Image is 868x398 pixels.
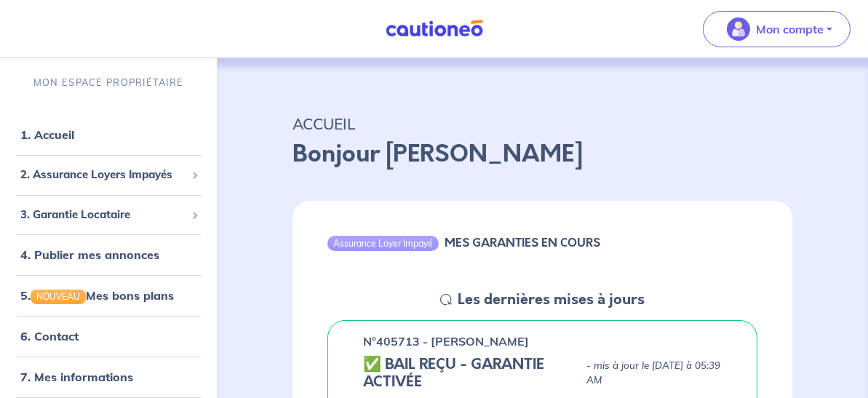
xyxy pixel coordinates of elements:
[586,359,722,388] p: - mis à jour le [DATE] à 05:39 AM
[703,11,851,47] button: illu_account_valid_menu.svgMon compte
[20,127,74,142] a: 1. Accueil
[363,356,722,391] div: state: CONTRACT-VALIDATED, Context: ,MAYBE-CERTIFICATE,,LESSOR-DOCUMENTS,IS-ODEALIM
[20,207,186,223] span: 3. Garantie Locataire
[6,322,211,351] div: 6. Contact
[458,291,645,309] h5: Les dernières mises à jours
[756,20,824,38] p: Mon compte
[6,120,211,149] div: 1. Accueil
[380,20,489,38] img: Cautioneo
[20,288,174,303] a: 5.NOUVEAUMes bons plans
[292,137,792,172] p: Bonjour [PERSON_NAME]
[445,236,600,250] h6: MES GARANTIES EN COURS
[6,281,211,310] div: 5.NOUVEAUMes bons plans
[6,161,211,189] div: 2. Assurance Loyers Impayés
[363,356,581,391] h5: ✅ BAIL REÇU - GARANTIE ACTIVÉE
[727,17,750,41] img: illu_account_valid_menu.svg
[20,167,186,183] span: 2. Assurance Loyers Impayés
[6,240,211,269] div: 4. Publier mes annonces
[292,111,792,137] p: ACCUEIL
[327,236,439,250] div: Assurance Loyer Impayé
[20,247,159,262] a: 4. Publier mes annonces
[33,76,183,89] p: MON ESPACE PROPRIÉTAIRE
[20,329,79,343] a: 6. Contact
[363,333,529,350] p: n°405713 - [PERSON_NAME]
[6,362,211,391] div: 7. Mes informations
[6,201,211,229] div: 3. Garantie Locataire
[20,370,133,384] a: 7. Mes informations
